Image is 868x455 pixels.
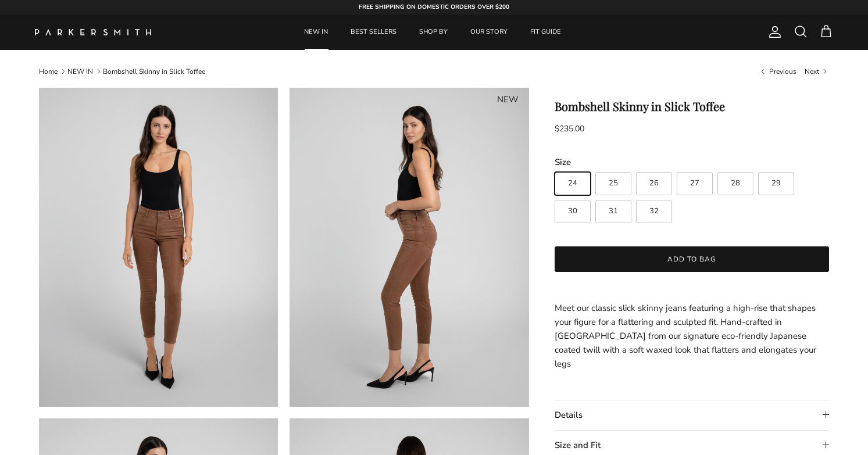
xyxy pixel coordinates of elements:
[35,29,151,35] img: Parker Smith
[769,67,796,76] span: Previous
[568,207,577,215] span: 30
[67,67,93,76] a: NEW IN
[555,123,584,134] span: $235.00
[805,66,829,76] a: Next
[409,15,458,50] a: SHOP BY
[568,180,577,187] span: 24
[805,67,819,76] span: Next
[690,180,699,187] span: 27
[649,207,659,215] span: 32
[771,180,781,187] span: 29
[340,15,407,50] a: BEST SELLERS
[759,66,796,76] a: Previous
[173,15,692,50] div: Primary
[555,99,830,113] h1: Bombshell Skinny in Slick Toffee
[103,67,205,76] a: Bombshell Skinny in Slick Toffee
[520,15,571,50] a: FIT GUIDE
[555,156,571,169] legend: Size
[555,246,830,272] button: Add to bag
[555,301,830,371] p: Meet our classic slick skinny jeans featuring a high-rise that shapes your figure for a flatterin...
[763,25,782,39] a: Account
[609,207,618,215] span: 31
[39,67,58,76] a: Home
[731,180,740,187] span: 28
[555,400,830,430] summary: Details
[39,66,830,76] nav: Breadcrumbs
[294,15,338,50] a: NEW IN
[649,180,659,187] span: 26
[460,15,518,50] a: OUR STORY
[609,180,618,187] span: 25
[359,3,509,11] strong: FREE SHIPPING ON DOMESTIC ORDERS OVER $200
